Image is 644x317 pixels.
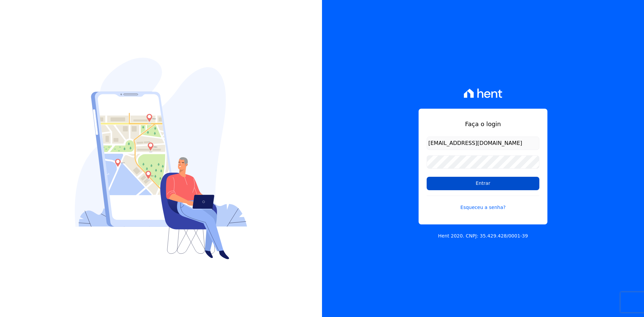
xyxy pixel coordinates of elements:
[427,137,539,150] input: Email
[75,58,247,259] img: Login
[438,232,528,240] p: Hent 2020. CNPJ: 35.429.428/0001-39
[427,177,539,190] input: Entrar
[427,196,539,211] a: Esqueceu a senha?
[427,119,539,128] h1: Faça o login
